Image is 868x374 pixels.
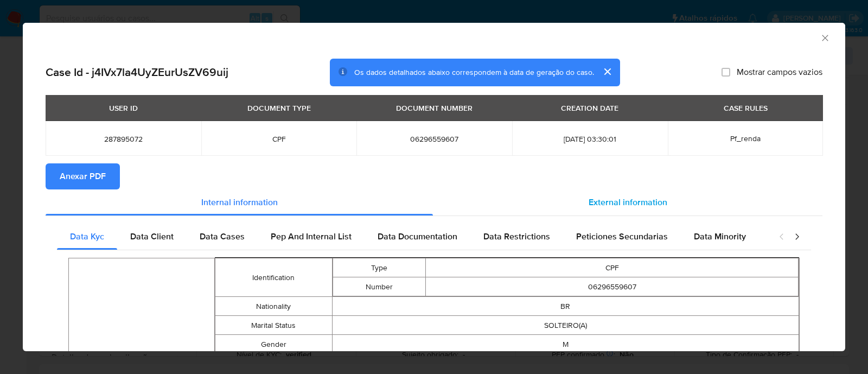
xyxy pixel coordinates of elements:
[215,335,332,354] td: Gender
[46,65,228,79] h2: Case Id - j4IVx7la4UyZEurUsZV69uij
[390,99,479,117] div: DOCUMENT NUMBER
[215,258,332,297] td: Identification
[589,196,667,208] span: External information
[70,230,104,243] span: Data Kyc
[694,230,746,243] span: Data Minority
[717,99,774,117] div: CASE RULES
[594,59,620,85] button: cerrar
[60,164,106,188] span: Anexar PDF
[215,297,332,316] td: Nationality
[576,230,668,243] span: Peticiones Secundarias
[378,230,457,243] span: Data Documentation
[200,230,245,243] span: Data Cases
[215,316,332,335] td: Marital Status
[525,134,655,144] span: [DATE] 03:30:01
[333,277,426,296] td: Number
[333,258,426,277] td: Type
[332,335,799,354] td: M
[722,68,730,77] input: Mostrar campos vazios
[483,230,550,243] span: Data Restrictions
[59,134,188,144] span: 287895072
[820,33,829,42] button: Fechar a janela
[271,230,352,243] span: Pep And Internal List
[201,196,278,208] span: Internal information
[214,134,344,144] span: CPF
[730,133,761,144] span: Pf_renda
[554,99,625,117] div: CREATION DATE
[130,230,174,243] span: Data Client
[46,189,822,215] div: Detailed info
[332,297,799,316] td: BR
[737,67,822,78] span: Mostrar campos vazios
[426,277,799,296] td: 06296559607
[46,163,120,189] button: Anexar PDF
[241,99,317,117] div: DOCUMENT TYPE
[103,99,144,117] div: USER ID
[426,258,799,277] td: CPF
[332,316,799,335] td: SOLTEIRO(A)
[57,224,768,250] div: Detailed internal info
[23,23,845,351] div: closure-recommendation-modal
[354,67,594,78] span: Os dados detalhados abaixo correspondem à data de geração do caso.
[369,134,499,144] span: 06296559607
